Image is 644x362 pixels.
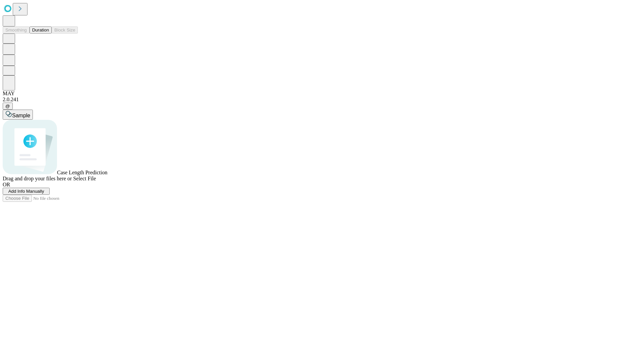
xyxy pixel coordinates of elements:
[3,26,30,34] button: Smoothing
[5,104,10,109] span: @
[8,189,44,194] span: Add Info Manually
[3,110,33,120] button: Sample
[3,182,10,187] span: OR
[57,170,107,175] span: Case Length Prediction
[3,103,13,110] button: @
[12,113,30,118] span: Sample
[52,26,78,34] button: Block Size
[3,97,641,103] div: 2.0.241
[30,26,52,34] button: Duration
[3,90,641,97] div: MAY
[3,188,50,195] button: Add Info Manually
[73,176,96,181] span: Select File
[3,176,72,181] span: Drag and drop your files here or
